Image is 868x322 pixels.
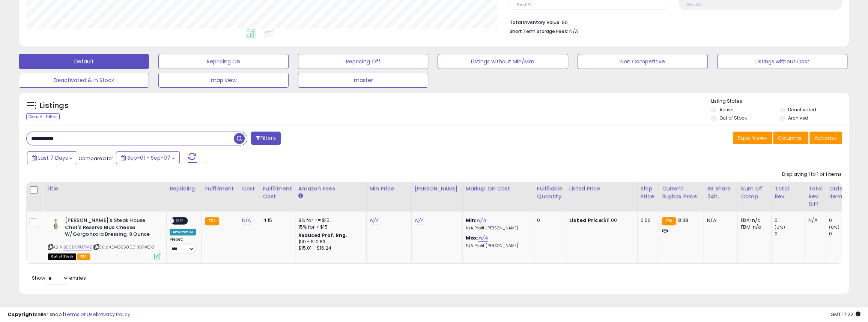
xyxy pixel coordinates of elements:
[205,185,235,193] div: Fulfillment
[733,132,772,144] button: Save View
[170,229,196,235] div: Amazon AI
[662,185,701,201] div: Current Buybox Price
[741,217,766,224] div: FBA: n/a
[466,185,531,193] div: Markup on Cost
[477,217,486,224] a: N/A
[415,217,424,224] a: N/A
[48,217,63,231] img: 41tksYNI98L._SL40_.jpg
[830,311,860,318] span: 2025-09-15 17:22 GMT
[478,234,487,242] a: N/A
[40,100,69,111] h5: Listings
[298,54,428,69] button: Repricing Off
[809,132,842,144] button: Actions
[641,217,653,224] div: 0.00
[93,244,154,250] span: | SKU: KD41335000136PACK1
[32,274,86,282] span: Show: entries
[466,243,528,249] p: N/A Profit [PERSON_NAME]
[510,19,561,25] b: Total Inventory Value:
[19,54,149,69] button: Default
[641,185,656,201] div: Ship Price
[77,253,90,260] span: FBA
[170,185,199,193] div: Repricing
[19,73,149,88] button: Deactivated & In Stock
[775,185,802,201] div: Total Rev.
[717,54,847,69] button: Listings without Cost
[298,193,303,199] small: Amazon Fees.
[778,134,802,142] span: Columns
[829,231,859,237] div: 0
[829,185,856,201] div: Ordered Items
[569,185,634,193] div: Listed Price
[829,217,859,224] div: 0
[788,106,816,113] label: Deactivated
[775,231,805,237] div: 0
[8,311,35,318] strong: Copyright
[678,217,688,224] span: 8.38
[46,185,163,193] div: Title
[298,224,361,231] div: 15% for > $15
[711,98,849,105] p: Listing States:
[27,151,77,164] button: Last 7 Days
[808,185,823,208] div: Total Rev. Diff.
[158,73,289,88] button: map view
[158,54,289,69] button: Repricing On
[741,224,766,231] div: FBM: n/a
[719,115,747,121] label: Out of Stock
[170,237,196,254] div: Preset:
[569,217,632,224] div: $11.00
[298,245,361,252] div: $15.01 - $16.24
[782,171,842,178] div: Displaying 1 to 1 of 1 items
[116,151,180,164] button: Sep-01 - Sep-07
[662,217,676,225] small: FBA
[415,185,459,193] div: [PERSON_NAME]
[298,232,348,238] b: Reduced Prof. Rng.
[569,217,603,224] b: Listed Price:
[775,217,805,224] div: 0
[808,217,820,224] div: N/A
[48,253,76,260] span: All listings that are currently out of stock and unavailable for purchase on Amazon
[8,311,130,318] div: seller snap | |
[438,54,568,69] button: Listings without Min/Max
[298,239,361,245] div: $10 - $10.83
[707,217,732,224] div: N/A
[773,132,808,144] button: Columns
[466,217,477,224] b: Min:
[517,2,531,7] small: Prev: N/A
[127,154,170,162] span: Sep-01 - Sep-07
[775,224,785,230] small: (0%)
[251,132,280,145] button: Filters
[510,28,568,34] b: Short Term Storage Fees:
[78,155,113,162] span: Compared to:
[829,224,839,230] small: (0%)
[788,115,808,121] label: Archived
[205,217,219,225] small: FBA
[462,182,534,211] th: The percentage added to the cost of goods (COGS) that forms the calculator for Min & Max prices.
[741,185,768,201] div: Num of Comp.
[242,185,257,193] div: Cost
[64,311,96,318] a: Terms of Use
[370,185,408,193] div: Min Price
[48,217,161,259] div: ASIN:
[466,234,479,241] b: Max:
[38,154,68,162] span: Last 7 Days
[26,113,60,120] div: Clear All Filters
[687,2,702,7] small: Prev: N/A
[466,226,528,231] p: N/A Profit [PERSON_NAME]
[370,217,379,224] a: N/A
[537,217,560,224] div: 0
[97,311,130,318] a: Privacy Policy
[578,54,708,69] button: Non Competitive
[510,17,836,26] li: $0
[719,106,733,113] label: Active
[569,28,578,35] span: N/A
[263,217,289,224] div: 4.15
[537,185,563,201] div: Fulfillable Quantity
[65,217,156,240] b: [PERSON_NAME]'s Steak House Chef's Reserve Blue Cheese W/Gorgonzola Dressing, 9 Ounce
[63,244,92,250] a: B00DVXU7WE
[263,185,292,201] div: Fulfillment Cost
[298,217,361,224] div: 8% for <= $15
[298,185,363,193] div: Amazon Fees
[707,185,734,201] div: BB Share 24h.
[242,217,251,224] a: N/A
[298,73,428,88] button: master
